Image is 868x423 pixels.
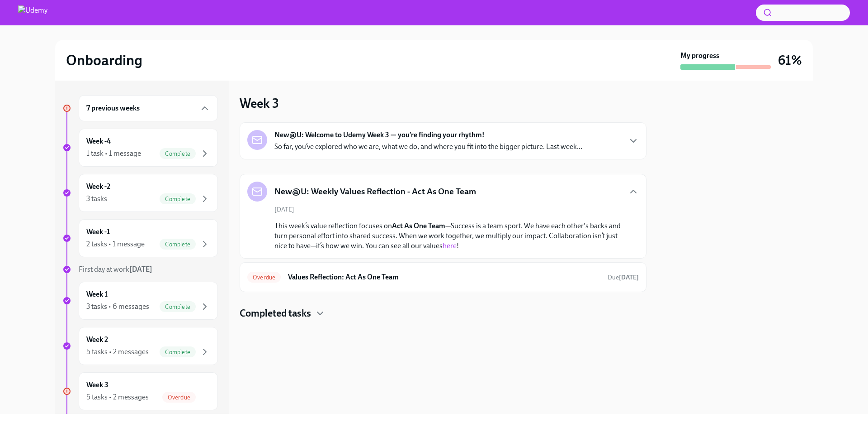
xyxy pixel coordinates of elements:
[778,52,802,68] h3: 61%
[160,241,196,248] span: Complete
[62,219,218,257] a: Week -12 tasks • 1 messageComplete
[86,347,149,357] div: 5 tasks • 2 messages
[79,95,218,121] div: 7 previous weeks
[86,239,145,249] div: 2 tasks • 1 message
[86,335,108,345] h6: Week 2
[62,282,218,320] a: Week 13 tasks • 6 messagesComplete
[608,273,639,282] span: September 4th, 2025 11:00
[86,103,140,113] h6: 7 previous weeks
[240,307,311,320] h4: Completed tasks
[86,136,111,146] h6: Week -4
[247,274,281,281] span: Overdue
[66,51,142,69] h2: Onboarding
[392,221,445,230] strong: Act As One Team
[443,241,457,250] a: here
[86,227,110,237] h6: Week -1
[160,196,196,202] span: Complete
[160,349,196,356] span: Complete
[247,270,639,284] a: OverdueValues Reflection: Act As One TeamDue[DATE]
[240,307,646,320] div: Completed tasks
[86,182,110,192] h6: Week -2
[86,289,108,299] h6: Week 1
[86,392,149,402] div: 5 tasks • 2 messages
[288,272,600,282] h6: Values Reflection: Act As One Team
[240,95,279,111] h3: Week 3
[274,130,485,140] strong: New@U: Welcome to Udemy Week 3 — you’re finding your rhythm!
[162,394,196,401] span: Overdue
[129,265,152,274] strong: [DATE]
[62,264,218,274] a: First day at work[DATE]
[608,274,639,281] span: Due
[86,149,141,159] div: 1 task • 1 message
[62,174,218,212] a: Week -23 tasksComplete
[62,372,218,410] a: Week 35 tasks • 2 messagesOverdue
[18,5,47,20] img: Udemy
[274,142,582,152] p: So far, you’ve explored who we are, what we do, and where you fit into the bigger picture. Last w...
[619,274,639,281] strong: [DATE]
[62,327,218,365] a: Week 25 tasks • 2 messagesComplete
[86,302,149,312] div: 3 tasks • 6 messages
[160,150,196,157] span: Complete
[274,186,476,197] h5: New@U: Weekly Values Reflection - Act As One Team
[62,129,218,167] a: Week -41 task • 1 messageComplete
[79,265,152,274] span: First day at work
[86,194,107,204] div: 3 tasks
[680,51,719,61] strong: My progress
[274,221,624,251] p: This week’s value reflection focuses on —Success is a team sport. We have each other's backs and ...
[274,205,294,214] span: [DATE]
[86,380,108,390] h6: Week 3
[160,303,196,310] span: Complete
